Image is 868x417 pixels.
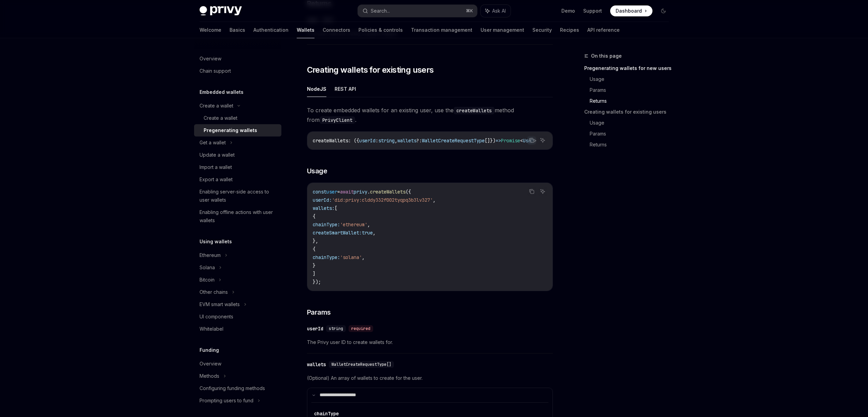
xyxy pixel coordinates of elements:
[422,138,485,144] span: WalletCreateRequestType
[367,189,370,195] span: .
[332,197,433,203] span: 'did:privy:clddy332f002tyqpq3b3lv327'
[200,360,221,368] div: Overview
[340,189,354,195] span: await
[200,325,223,333] div: Whitelabel
[313,238,318,244] span: },
[200,151,235,159] div: Update a wallet
[320,116,355,124] code: PrivyClient
[194,149,281,161] a: Update a wallet
[200,55,221,63] div: Overview
[200,288,228,296] div: Other chains
[492,8,506,14] span: Ask AI
[454,107,495,114] code: createWallets
[194,358,281,370] a: Overview
[376,138,378,144] span: :
[590,85,674,96] a: Params
[194,161,281,173] a: Import a wallet
[359,138,376,144] span: userId
[307,374,553,382] span: (Optional) An array of wallets to create for the user.
[326,189,337,195] span: user
[194,173,281,186] a: Export a wallet
[583,8,602,14] a: Support
[532,22,552,38] a: Security
[307,64,434,75] span: Creating wallets for existing users
[313,197,332,203] span: userId:
[200,188,277,204] div: Enabling server-side access to user wallets
[200,6,242,16] img: dark logo
[527,187,536,196] button: Copy the contents from the code block
[307,338,553,346] span: The Privy user ID to create wallets for.
[313,189,326,195] span: const
[194,186,281,206] a: Enabling server-side access to user wallets
[335,81,356,97] button: REST API
[590,96,674,106] a: Returns
[335,205,337,211] span: [
[591,52,622,60] span: On this page
[314,410,339,417] div: chainType
[194,206,281,227] a: Enabling offline actions with user wallets
[584,63,674,74] a: Pregenerating wallets for new users
[200,67,231,75] div: Chain support
[616,8,642,14] span: Dashboard
[313,230,362,236] span: createSmartWallet:
[200,175,233,184] div: Export a wallet
[313,262,315,269] span: }
[485,138,496,144] span: []})
[313,221,340,228] span: chainType:
[371,7,390,15] div: Search...
[194,323,281,335] a: Whitelabel
[200,397,253,405] div: Prompting users to fund
[200,372,219,380] div: Methods
[194,112,281,124] a: Create a wallet
[337,189,340,195] span: =
[538,187,547,196] button: Ask AI
[561,8,575,14] a: Demo
[297,22,314,38] a: Wallets
[200,346,219,354] h5: Funding
[307,105,553,125] span: To create embedded wallets for an existing user, use the method from .
[200,276,215,284] div: Bitcoin
[354,189,367,195] span: privy
[323,22,350,38] a: Connectors
[200,22,221,38] a: Welcome
[466,8,473,14] span: ⌘ K
[378,138,395,144] span: string
[406,189,411,195] span: ({
[501,138,520,144] span: Promise
[397,138,416,144] span: wallets
[590,74,674,85] a: Usage
[230,22,245,38] a: Basics
[658,5,669,16] button: Toggle dark mode
[373,230,376,236] span: ,
[194,53,281,65] a: Overview
[200,263,215,272] div: Solana
[587,22,620,38] a: API reference
[433,197,436,203] span: ,
[200,163,232,171] div: Import a wallet
[194,124,281,136] a: Pregenerating wallets
[358,22,403,38] a: Policies & controls
[200,238,232,246] h5: Using wallets
[307,325,323,332] div: userId
[411,22,472,38] a: Transaction management
[204,114,237,122] div: Create a wallet
[527,136,536,145] button: Copy the contents from the code block
[560,22,579,38] a: Recipes
[313,271,315,277] span: ]
[200,102,233,110] div: Create a wallet
[520,138,523,144] span: <
[523,138,534,144] span: User
[538,136,547,145] button: Ask AI
[307,361,326,368] div: wallets
[362,254,365,260] span: ,
[348,138,359,144] span: : ({
[307,307,331,317] span: Params
[200,300,240,308] div: EVM smart wallets
[200,251,221,259] div: Ethereum
[349,325,373,332] div: required
[194,65,281,77] a: Chain support
[481,22,524,38] a: User management
[370,189,406,195] span: createWallets
[313,138,348,144] span: createWallets
[496,138,501,144] span: =>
